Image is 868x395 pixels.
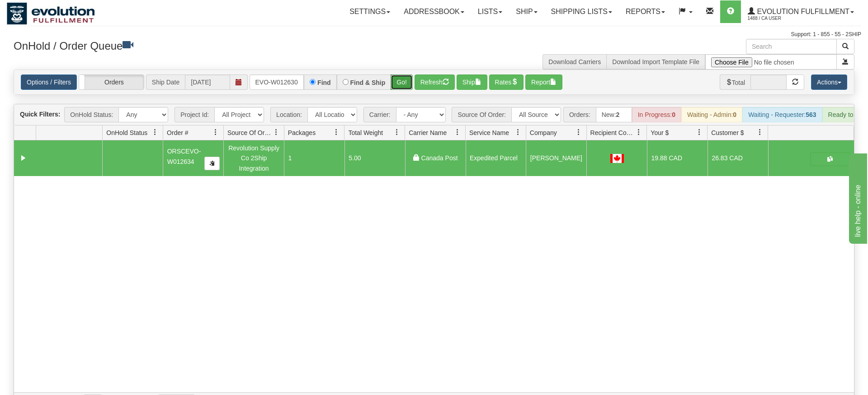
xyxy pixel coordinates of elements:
span: 5.00 [349,154,361,162]
span: 1488 / CA User [748,14,816,23]
a: Source Of Order filter column settings [269,125,284,140]
td: Expedited Parcel [466,140,526,176]
span: Location: [270,107,307,122]
button: Search [836,39,854,54]
button: Actions [811,74,847,90]
a: Service Name filter column settings [510,125,526,140]
span: Carrier Name [409,128,447,137]
span: Packages [288,128,316,137]
div: In Progress: [632,107,681,122]
a: Collapse [18,153,29,164]
div: Waiting - Requester: [742,107,822,122]
a: Options / Filters [21,74,77,90]
h3: OnHold / Order Queue [14,39,427,52]
iframe: chat widget [847,151,867,243]
span: Carrier: [363,107,396,122]
a: Lists [471,0,509,23]
img: CA [610,154,624,163]
a: Your $ filter column settings [692,125,707,140]
span: Recipient Country [590,128,636,137]
span: Source Of Order: [452,107,511,122]
label: Find [317,79,331,86]
a: Addressbook [397,0,471,23]
input: Search [746,39,837,54]
div: Support: 1 - 855 - 55 - 2SHIP [7,31,861,38]
span: Evolution Fulfillment [755,8,849,15]
a: Total Weight filter column settings [389,125,405,140]
a: Shipping lists [544,0,619,23]
span: OnHold Status [106,128,147,137]
span: ORSCEVO-W012634 [167,148,201,165]
a: Reports [619,0,672,23]
a: Order # filter column settings [208,125,223,140]
a: Settings [343,0,397,23]
a: Customer $ filter column settings [752,125,768,140]
div: New: [596,107,632,122]
span: Total [720,74,751,90]
a: Evolution Fulfillment 1488 / CA User [741,0,861,23]
div: grid toolbar [14,104,854,125]
span: Canada Post [421,154,458,162]
button: Report [525,74,562,90]
span: Ship Date [146,74,185,90]
button: Copy to clipboard [204,157,220,170]
img: logo1488.jpg [7,2,95,25]
strong: 2 [616,111,620,118]
input: Order # [250,74,304,90]
button: Rates [489,74,524,90]
a: Packages filter column settings [329,125,344,140]
strong: 0 [672,111,675,118]
button: Ship [457,74,487,90]
label: Find & Ship [350,79,386,86]
span: Your $ [651,128,669,137]
span: Project Id: [175,107,214,122]
label: Orders [79,75,144,89]
a: Download Import Template File [612,58,699,65]
span: Order # [167,128,188,137]
span: Total Weight [348,128,383,137]
td: 26.83 CAD [708,140,768,176]
label: Quick Filters: [20,110,60,119]
button: Shipping Documents [810,153,850,166]
span: OnHold Status: [64,107,118,122]
button: Go! [391,74,413,90]
span: 1 [288,154,292,162]
div: live help - online [7,5,84,16]
div: Revolution Supply Co 2Ship Integration [228,143,280,173]
span: Orders: [563,107,596,122]
strong: 0 [733,111,736,118]
a: Ship [509,0,544,23]
input: Import [705,54,837,70]
span: Company [530,128,557,137]
span: Source Of Order [227,128,273,137]
a: Recipient Country filter column settings [631,125,646,140]
div: Waiting - Admin: [681,107,742,122]
a: Company filter column settings [571,125,586,140]
button: Refresh [415,74,455,90]
a: Download Carriers [548,58,601,65]
span: Customer $ [711,128,744,137]
strong: 563 [806,111,816,118]
a: Carrier Name filter column settings [450,125,465,140]
td: 19.88 CAD [647,140,708,176]
a: OnHold Status filter column settings [147,125,163,140]
span: Service Name [469,128,509,137]
td: [PERSON_NAME] [526,140,586,176]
